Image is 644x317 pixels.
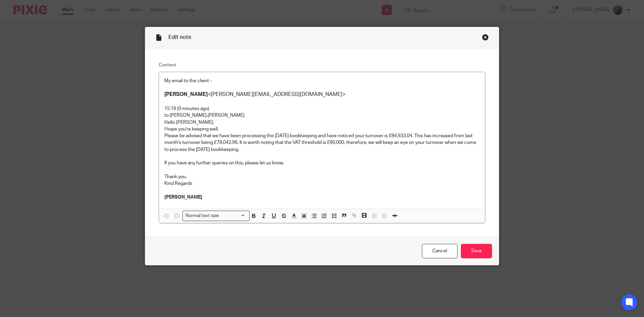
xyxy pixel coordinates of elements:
label: Content [159,62,485,68]
span: Edit note [168,35,191,40]
p: to [PERSON_NAME].[PERSON_NAME] [164,112,480,119]
div: Close this dialog window [482,34,489,41]
div: Search for option [182,211,250,221]
p: Kind Regards [164,180,480,187]
input: Search for option [221,212,246,219]
p: My email to the client - [164,77,480,84]
p: Thank you. [164,173,480,180]
p: Please be advised that we have been processing the [DATE] bookkeeping and have noticed your turno... [164,133,480,153]
p: I hope you're keeping well. [164,126,480,133]
p: 15:19 (0 minutes ago) [164,105,480,112]
p: If you have any further queries on this, please let us know. [164,160,480,166]
h3: <[PERSON_NAME][EMAIL_ADDRESS][DOMAIN_NAME]> [164,91,480,98]
strong: [PERSON_NAME] [164,195,202,200]
a: Cancel [422,244,458,258]
strong: [PERSON_NAME] [164,92,208,97]
input: Save [461,244,492,258]
p: Hello [PERSON_NAME], [164,119,480,126]
span: Normal text size [184,212,221,219]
